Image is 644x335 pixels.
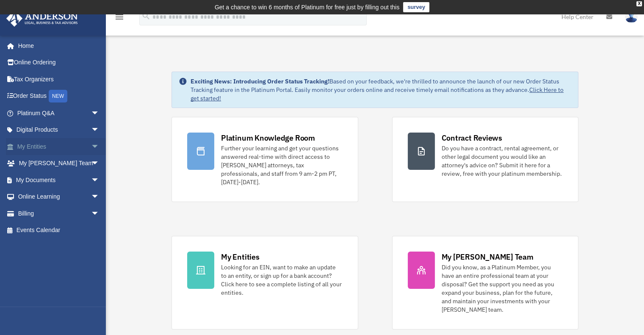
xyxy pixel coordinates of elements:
div: NEW [49,90,67,102]
span: arrow_drop_down [91,188,108,206]
div: Platinum Knowledge Room [221,133,315,143]
a: Tax Organizers [6,71,112,88]
a: My Entities Looking for an EIN, want to make an update to an entity, or sign up for a bank accoun... [171,236,358,329]
i: search [141,11,151,21]
a: My Documentsarrow_drop_down [6,172,112,188]
a: Platinum Knowledge Room Further your learning and get your questions answered real-time with dire... [171,117,358,202]
a: survey [403,2,429,12]
a: My Entitiesarrow_drop_down [6,138,112,155]
div: Looking for an EIN, want to make an update to an entity, or sign up for a bank account? Click her... [221,263,342,297]
div: My [PERSON_NAME] Team [442,252,533,262]
a: Click Here to get started! [191,86,564,102]
span: arrow_drop_down [91,172,108,189]
a: Digital Productsarrow_drop_down [6,122,112,138]
span: arrow_drop_down [91,138,108,155]
div: Based on your feedback, we're thrilled to announce the launch of our new Order Status Tracking fe... [191,77,571,102]
a: Online Ordering [6,54,112,71]
a: My [PERSON_NAME] Team Did you know, as a Platinum Member, you have an entire professional team at... [392,236,578,329]
span: arrow_drop_down [91,122,108,139]
img: Anderson Advisors Platinum Portal [4,10,80,27]
i: menu [114,12,124,22]
div: My Entities [221,252,259,262]
span: arrow_drop_down [91,205,108,222]
a: Contract Reviews Do you have a contract, rental agreement, or other legal document you would like... [392,117,578,202]
img: User Pic [625,11,638,23]
a: Billingarrow_drop_down [6,205,112,222]
a: Home [6,37,108,54]
span: arrow_drop_down [91,155,108,172]
a: menu [114,15,124,22]
a: Platinum Q&Aarrow_drop_down [6,105,112,122]
strong: Exciting News: Introducing Order Status Tracking! [191,78,329,85]
a: Online Learningarrow_drop_down [6,188,112,205]
div: Contract Reviews [442,133,502,143]
a: Order StatusNEW [6,88,112,105]
div: Do you have a contract, rental agreement, or other legal document you would like an attorney's ad... [442,144,563,178]
a: My [PERSON_NAME] Teamarrow_drop_down [6,155,112,172]
span: arrow_drop_down [91,105,108,122]
a: Events Calendar [6,222,112,239]
div: Get a chance to win 6 months of Platinum for free just by filling out this [215,2,400,12]
div: Further your learning and get your questions answered real-time with direct access to [PERSON_NAM... [221,144,342,186]
div: close [636,1,642,6]
div: Did you know, as a Platinum Member, you have an entire professional team at your disposal? Get th... [442,263,563,314]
